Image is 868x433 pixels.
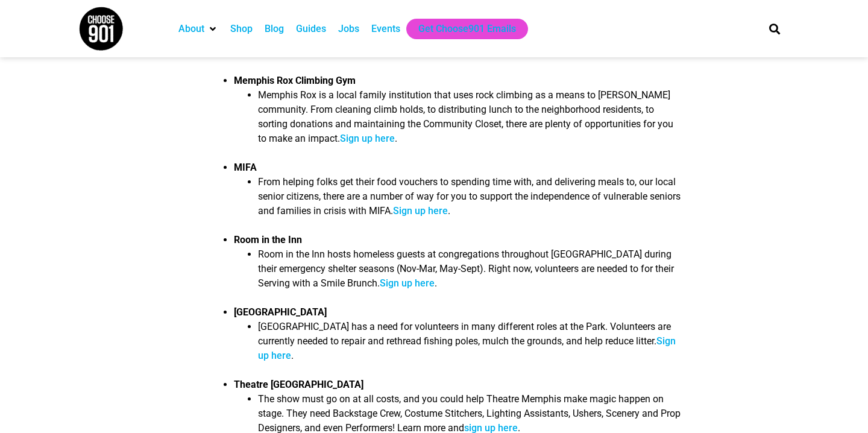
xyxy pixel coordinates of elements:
[178,22,204,36] a: About
[258,320,682,370] li: [GEOGRAPHIC_DATA] has a need for volunteers in many different roles at the Park. Volunteers are c...
[338,22,359,36] a: Jobs
[230,22,253,36] a: Shop
[296,22,326,36] a: Guides
[258,88,682,153] li: Memphis Rox is a local family institution that uses rock climbing as a means to [PERSON_NAME] com...
[393,205,448,216] a: Sign up here
[234,75,356,86] strong: Memphis Rox Climbing Gym
[340,133,395,144] a: Sign up here
[258,247,682,298] li: Room in the Inn hosts homeless guests at congregations throughout [GEOGRAPHIC_DATA] during their ...
[234,234,302,245] strong: Room in the Inn
[172,19,749,39] nav: Main nav
[418,22,516,36] a: Get Choose901 Emails
[234,162,257,173] strong: MIFA
[380,277,435,289] a: Sign up here
[371,22,400,36] a: Events
[234,306,327,318] strong: [GEOGRAPHIC_DATA]
[234,379,363,390] strong: Theatre [GEOGRAPHIC_DATA]
[258,335,676,361] a: Sign up here
[172,19,224,39] div: About
[258,175,682,226] li: From helping folks get their food vouchers to spending time with, and delivering meals to, our lo...
[765,19,785,39] div: Search
[265,22,284,36] a: Blog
